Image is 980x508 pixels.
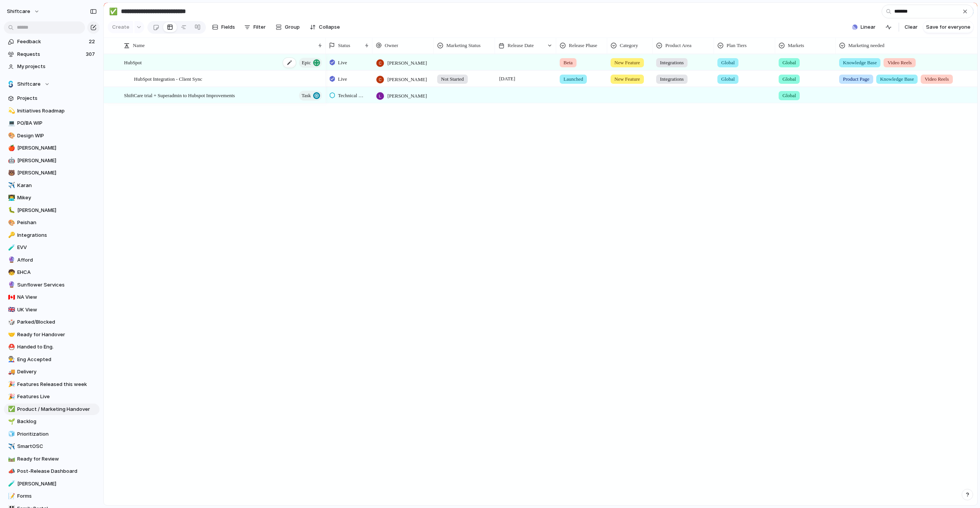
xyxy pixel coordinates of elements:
span: [PERSON_NAME] [17,157,97,164]
a: 📝Forms [4,490,100,502]
button: 🇨🇦 [7,293,15,301]
div: ⛑️ [8,343,13,352]
button: 🎉 [7,381,15,388]
button: 👨‍🏭 [7,356,15,363]
span: PO/BA WIP [17,119,97,127]
a: 🇬🇧UK View [4,304,100,316]
span: Knowledge Base [843,59,877,67]
button: Linear [849,21,879,33]
a: 🧊Prioritization [4,428,100,440]
span: Feedback [17,38,87,46]
button: Task [299,91,322,101]
button: Fields [209,21,238,33]
div: 🎉 [8,380,13,389]
button: ⛑️ [7,343,15,351]
div: 🧒 [8,268,13,277]
div: ✅ [109,6,118,16]
span: Post-Release Dashboard [17,467,97,475]
div: 🧊 [8,430,13,438]
div: 🤝 [8,330,13,339]
span: Live [338,75,347,83]
span: Fields [221,23,235,31]
a: 🛤️Ready for Review [4,453,100,465]
div: 🤝Ready for Handover [4,329,100,340]
span: Shiftcare [17,80,41,88]
a: 👨‍🏭Eng Accepted [4,354,100,365]
span: Delivery [17,368,97,376]
a: 🎨Peishan [4,217,100,228]
a: 🧒EHCA [4,267,100,278]
div: ✈️ [8,442,13,451]
span: Video Reels [924,75,949,83]
div: 🤖 [8,156,13,165]
button: 🇬🇧 [7,306,15,314]
div: 🍎 [8,144,13,153]
span: Release Date [508,42,534,49]
span: shiftcare [7,8,30,15]
div: 💻PO/BA WIP [4,117,100,129]
span: Sunflower Services [17,281,97,289]
span: 307 [86,50,96,58]
span: Not Started [441,75,464,83]
span: [PERSON_NAME] [17,207,97,214]
span: [PERSON_NAME] [17,480,97,488]
span: Projects [17,94,97,102]
div: 🚚 [8,368,13,376]
div: 🇬🇧 [8,305,13,314]
div: 🐻 [8,169,13,177]
button: 🤖 [7,157,15,164]
button: Epic [299,58,322,68]
span: [PERSON_NAME] [17,169,97,177]
span: 22 [89,38,96,46]
span: Product / Marketing Handover [17,405,97,413]
button: 🎉 [7,393,15,401]
span: Global [782,75,796,83]
div: 💻 [8,119,13,128]
span: My projects [17,63,97,70]
button: 👨‍💻 [7,194,15,202]
div: 🧪 [8,479,13,488]
a: 🔑Integrations [4,230,100,241]
div: 💫 [8,106,13,115]
span: Integrations [17,231,97,239]
span: SmartOSC [17,443,97,450]
span: Forms [17,492,97,500]
span: Clear [905,23,918,31]
span: Initiatives Roadmap [17,107,97,115]
div: 🎨 [8,131,13,140]
button: ✈️ [7,182,15,189]
span: Release Phase [569,42,597,49]
div: ⛑️Handed to Eng. [4,341,100,353]
a: 🎉Features Live [4,391,100,402]
button: Filter [241,21,269,33]
span: Name [133,42,145,49]
button: 🚚 [7,368,15,376]
span: Linear [861,23,875,31]
span: Plan Tiers [727,42,746,49]
button: 📣 [7,467,15,475]
span: New Feature [614,59,640,67]
div: 🐛 [8,206,13,215]
a: 🇨🇦NA View [4,291,100,303]
span: NA View [17,293,97,301]
button: 🐻 [7,169,15,177]
a: 🍎[PERSON_NAME] [4,142,100,154]
span: [PERSON_NAME] [387,92,427,100]
span: [PERSON_NAME] [387,76,427,83]
a: Requests307 [4,49,100,60]
button: 🤝 [7,331,15,339]
button: 🌱 [7,418,15,425]
span: Markets [788,42,804,49]
span: HubSpot Integration - Client Sync [134,74,202,83]
div: 🔑 [8,231,13,239]
div: 🎨 [8,218,13,227]
span: Global [782,59,796,67]
button: 📝 [7,492,15,500]
span: Afford [17,256,97,264]
span: Save for everyone [926,23,970,31]
span: New Feature [614,75,640,83]
div: 🔮Afford [4,254,100,266]
button: shiftcare [3,5,44,18]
